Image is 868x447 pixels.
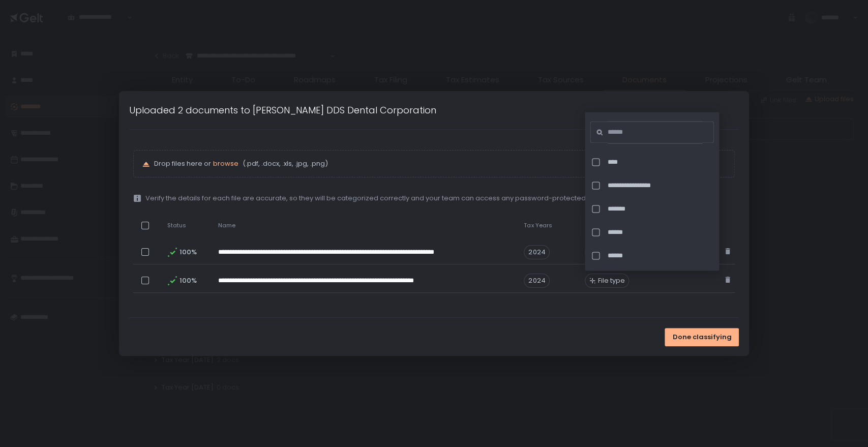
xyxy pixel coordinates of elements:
span: (.pdf, .docx, .xls, .jpg, .png) [241,159,328,168]
span: File type [597,276,624,285]
span: 2024 [524,245,550,259]
span: Name [218,222,235,229]
span: Verify the details for each file are accurate, so they will be categorized correctly and your tea... [145,194,606,203]
h1: Uploaded 2 documents to [PERSON_NAME] DDS Dental Corporation [129,103,436,117]
span: Status [167,222,186,229]
span: 100% [179,248,196,257]
button: Done classifying [665,328,739,346]
span: Tax Years [524,222,552,229]
span: 100% [179,276,196,285]
span: Done classifying [672,333,731,342]
p: Drop files here or [154,159,727,168]
button: browse [213,159,238,168]
span: 2024 [524,274,550,288]
span: browse [213,159,238,168]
